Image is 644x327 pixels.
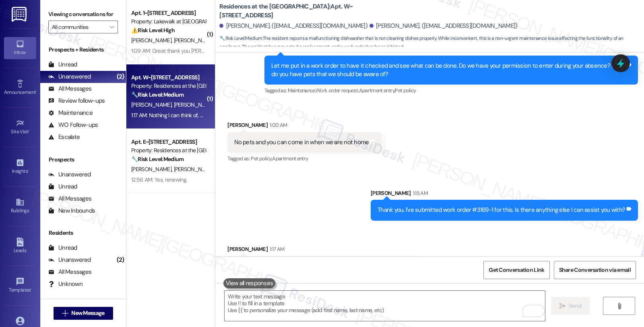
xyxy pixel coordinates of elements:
[316,87,359,94] span: Work order request ,
[36,88,37,94] span: •
[52,21,105,33] input: All communities
[31,286,32,292] span: •
[559,303,566,309] i: 
[48,97,105,105] div: Review follow-ups
[12,7,28,22] img: ResiDesk Logo
[62,310,68,317] i: 
[131,9,206,17] div: Apt. 1~[STREET_ADDRESS]
[559,266,631,274] span: Share Conversation via email
[48,170,91,179] div: Unanswered
[288,87,316,94] span: Maintenance ,
[71,309,104,317] span: New Message
[48,256,91,264] div: Unanswered
[268,121,287,129] div: 1:00 AM
[48,182,77,191] div: Unread
[48,8,118,21] label: Viewing conversations for
[29,128,30,133] span: •
[131,112,306,119] div: 1:17 AM: Nothing I can think of, we are still trying to adjust to apartment living.
[219,2,380,20] b: Residences at the [GEOGRAPHIC_DATA]: Apt. W~[STREET_ADDRESS]
[219,22,367,30] div: [PERSON_NAME]. ([EMAIL_ADDRESS][DOMAIN_NAME])
[48,268,91,276] div: All Messages
[40,46,126,54] div: Prospects + Residents
[131,47,231,54] div: 1:09 AM: Great thank you [PERSON_NAME]
[48,85,91,93] div: All Messages
[131,37,174,44] span: [PERSON_NAME]
[40,229,126,237] div: Residents
[174,101,214,108] span: [PERSON_NAME]
[48,121,98,129] div: WO Follow-ups
[48,109,93,117] div: Maintenance
[227,121,382,132] div: [PERSON_NAME]
[411,189,428,197] div: 1:15 AM
[115,254,126,266] div: (2)
[131,146,206,155] div: Property: Residences at the [GEOGRAPHIC_DATA]
[174,166,214,173] span: [PERSON_NAME]
[272,155,308,162] span: Apartment entry
[109,24,114,30] i: 
[395,87,416,94] span: Pet policy
[174,37,214,44] span: [PERSON_NAME]
[131,166,174,173] span: [PERSON_NAME]
[48,244,77,252] div: Unread
[569,302,581,310] span: Send
[271,62,625,79] div: Let me put in a work order to have it checked and see what can be done. Do we have your permissio...
[219,34,644,52] span: : The resident reports a malfunctioning dishwasher that is not cleaning dishes properly. While in...
[48,133,80,141] div: Escalate
[115,70,126,83] div: (2)
[48,280,83,288] div: Unknown
[48,60,77,69] div: Unread
[131,82,206,90] div: Property: Residences at the [GEOGRAPHIC_DATA]
[264,85,638,96] div: Tagged as:
[616,303,622,309] i: 
[369,22,518,30] div: [PERSON_NAME]. ([EMAIL_ADDRESS][DOMAIN_NAME])
[359,87,395,94] span: Apartment entry ,
[131,101,174,108] span: [PERSON_NAME]
[131,91,184,98] strong: 🔧 Risk Level: Medium
[28,167,29,173] span: •
[131,27,175,34] strong: ⚠️ Risk Level: High
[225,291,545,321] textarea: To enrich screen reader interactions, please activate Accessibility in Grammarly extension settings
[234,138,369,147] div: No pets and you can come in when we are not home
[48,195,91,203] div: All Messages
[371,189,638,200] div: [PERSON_NAME]
[489,266,544,274] span: Get Conversation Link
[227,153,382,164] div: Tagged as:
[219,35,262,41] strong: 🔧 Risk Level: Medium
[48,207,95,215] div: New Inbounds
[227,245,420,256] div: [PERSON_NAME]
[131,155,184,163] strong: 🔧 Risk Level: Medium
[378,206,625,214] div: Thank you. I've submitted work order #3169-1 for this. Is there anything else I can assist you with?
[131,176,187,183] div: 12:56 AM: Yes, renewing.
[48,72,91,81] div: Unanswered
[268,245,284,253] div: 1:17 AM
[251,155,272,162] span: Pet policy ,
[131,17,206,26] div: Property: Lakewalk at [GEOGRAPHIC_DATA]
[131,138,206,146] div: Apt. E~[STREET_ADDRESS]
[131,73,206,82] div: Apt. W~[STREET_ADDRESS]
[40,155,126,164] div: Prospects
